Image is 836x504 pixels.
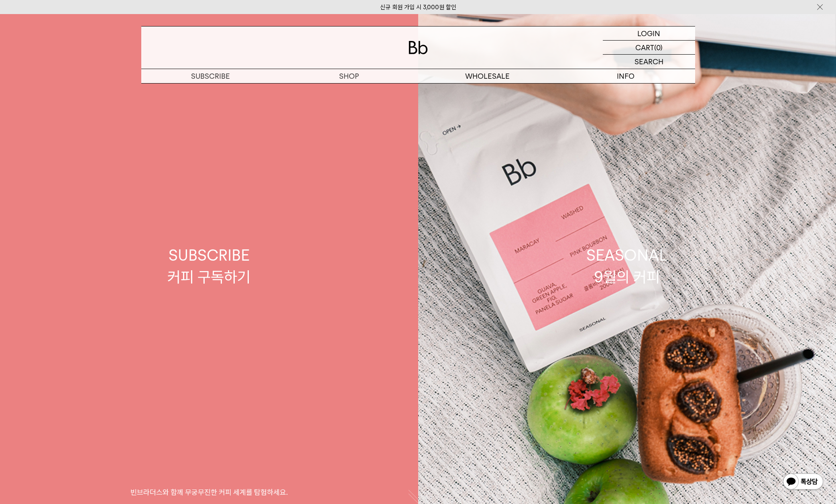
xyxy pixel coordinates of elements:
[280,69,418,83] a: SHOP
[418,69,557,83] p: WHOLESALE
[167,245,250,287] div: SUBSCRIBE 커피 구독하기
[380,4,456,11] a: 신규 회원 가입 시 3,000원 할인
[586,245,667,287] div: SEASONAL 9월의 커피
[409,41,428,54] img: 로고
[603,27,695,41] a: LOGIN
[141,69,280,83] a: SUBSCRIBE
[654,41,663,54] p: (0)
[782,473,824,492] img: 카카오톡 채널 1:1 채팅 버튼
[635,55,663,69] p: SEARCH
[603,41,695,55] a: CART (0)
[557,69,695,83] p: INFO
[637,27,660,40] p: LOGIN
[635,41,654,54] p: CART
